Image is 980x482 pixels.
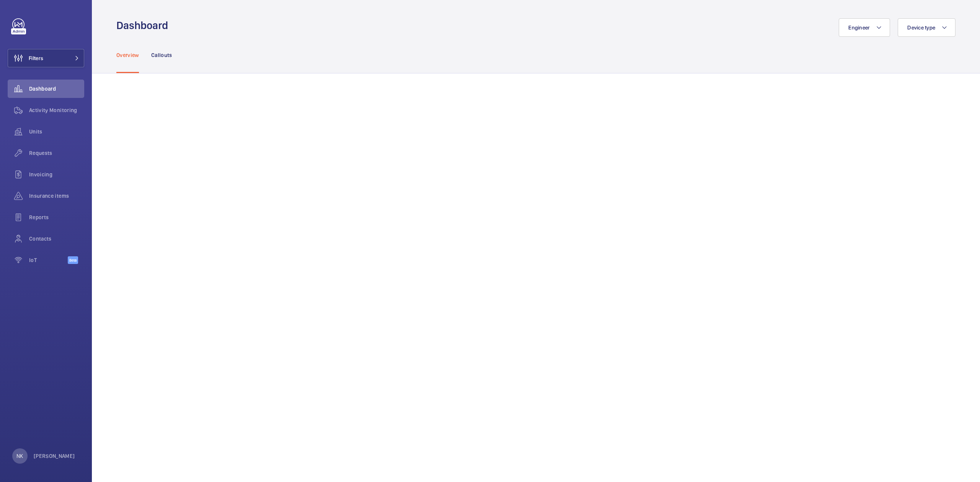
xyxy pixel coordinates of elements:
[29,171,84,178] span: Invoicing
[29,85,84,93] span: Dashboard
[29,213,84,221] span: Reports
[29,128,84,135] span: Units
[848,24,870,31] span: Engineer
[29,235,84,243] span: Contacts
[839,18,890,37] button: Engineer
[29,256,68,264] span: IoT
[898,18,955,37] button: Device type
[29,192,84,200] span: Insurance items
[8,49,84,67] button: Filters
[151,51,172,59] p: Callouts
[16,452,23,460] p: NK
[68,256,78,264] span: Beta
[116,18,173,33] h1: Dashboard
[907,24,935,31] span: Device type
[29,54,43,62] span: Filters
[116,51,139,59] p: Overview
[29,149,84,157] span: Requests
[34,452,75,460] p: [PERSON_NAME]
[29,106,84,114] span: Activity Monitoring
